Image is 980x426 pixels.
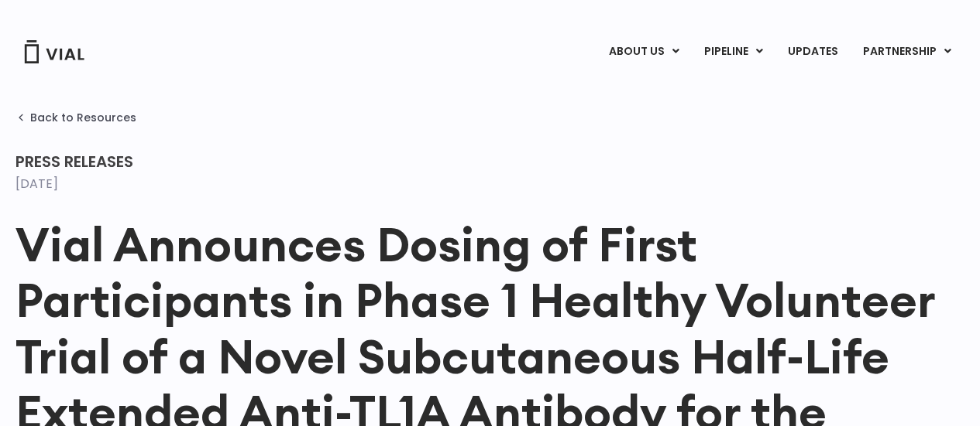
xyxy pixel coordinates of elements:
a: PIPELINEMenu Toggle [692,39,775,65]
a: Back to Resources [15,111,136,124]
span: Back to Resources [30,111,136,124]
time: [DATE] [15,175,58,193]
img: Vial Logo [23,40,85,63]
span: Press Releases [15,151,133,172]
a: PARTNERSHIPMenu Toggle [851,39,964,65]
a: ABOUT USMenu Toggle [597,39,691,65]
a: UPDATES [775,39,850,65]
